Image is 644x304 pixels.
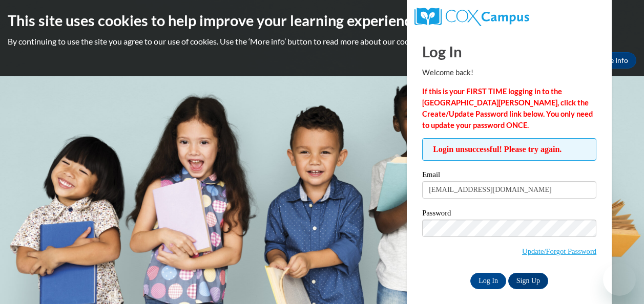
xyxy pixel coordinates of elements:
[422,41,596,62] h1: Log In
[422,67,596,78] p: Welcome back!
[422,171,596,181] label: Email
[422,209,596,220] label: Password
[422,138,596,161] span: Login unsuccessful! Please try again.
[8,10,636,31] h2: This site uses cookies to help improve your learning experience.
[588,52,636,69] a: More Info
[414,8,529,26] img: COX Campus
[603,263,636,296] iframe: Button to launch messaging window
[522,247,596,255] a: Update/Forgot Password
[470,273,506,289] input: Log In
[422,87,593,129] strong: If this is your FIRST TIME logging in to the [GEOGRAPHIC_DATA][PERSON_NAME], click the Create/Upd...
[508,273,548,289] a: Sign Up
[8,36,636,47] p: By continuing to use the site you agree to our use of cookies. Use the ‘More info’ button to read...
